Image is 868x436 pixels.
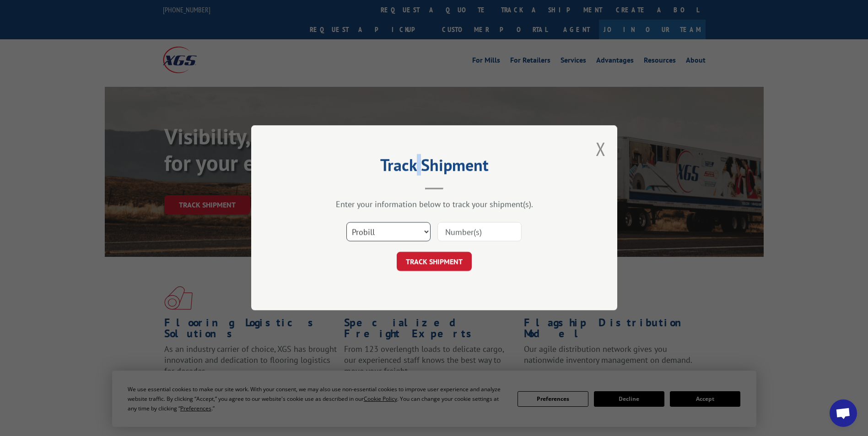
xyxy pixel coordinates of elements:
h2: Track Shipment [297,159,571,176]
div: Enter your information below to track your shipment(s). [297,199,571,210]
div: Open chat [830,399,857,427]
button: Close modal [596,137,606,161]
button: TRACK SHIPMENT [397,252,472,271]
input: Number(s) [437,223,522,242]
